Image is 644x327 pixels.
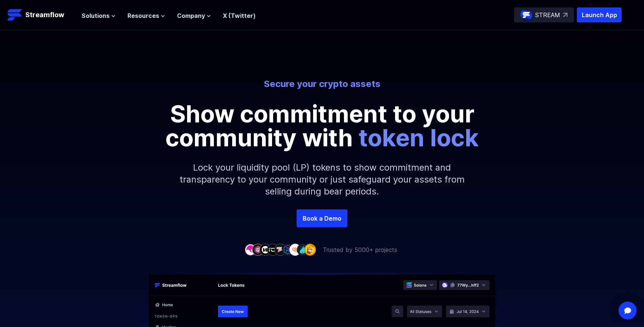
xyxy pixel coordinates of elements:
img: top-right-arrow.svg [563,13,568,17]
a: Book a Demo [297,209,347,227]
a: STREAM [514,7,574,22]
span: token lock [359,123,479,152]
p: Streamflow [25,10,64,20]
p: Show commitment to your community with [154,102,490,150]
img: company-5 [274,244,286,255]
p: Trusted by 5000+ projects [323,245,397,254]
img: company-8 [297,244,309,255]
p: Lock your liquidity pool (LP) tokens to show commitment and transparency to your community or jus... [162,150,482,209]
img: Streamflow Logo [7,7,22,22]
img: company-6 [282,244,294,255]
p: STREAM [535,10,560,19]
a: X (Twitter) [223,12,256,19]
img: company-4 [267,244,279,255]
img: company-9 [304,244,316,255]
img: company-7 [289,244,301,255]
span: Solutions [82,11,110,20]
img: company-3 [259,244,271,255]
button: Resources [127,11,165,20]
span: Company [177,11,205,20]
button: Company [177,11,211,20]
img: streamflow-logo-circle.png [520,9,532,21]
img: company-1 [244,244,256,255]
div: Open Intercom Messenger [619,302,637,320]
button: Launch App [577,7,622,22]
a: Streamflow [7,7,74,22]
span: Resources [127,11,159,20]
img: company-2 [252,244,264,255]
p: Secure your crypto assets [116,78,528,90]
button: Solutions [82,11,116,20]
